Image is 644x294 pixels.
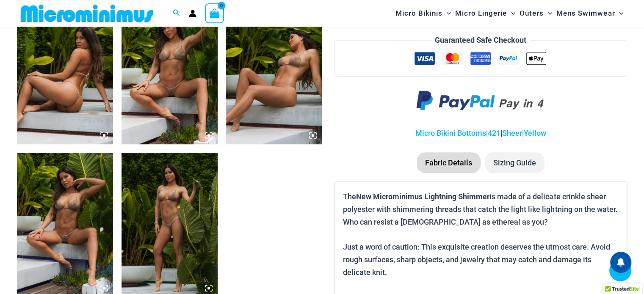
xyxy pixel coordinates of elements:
img: MM SHOP LOGO FLAT [17,4,157,23]
a: Micro LingerieMenu ToggleMenu Toggle [453,3,517,24]
span: Micro Bikinis [395,3,442,24]
a: OutersMenu ToggleMenu Toggle [517,3,554,24]
a: Micro BikinisMenu ToggleMenu Toggle [393,3,453,24]
a: Search icon link [173,8,180,19]
img: Lightning Shimmer Glittering Dunes 317 Tri Top 421 Micro [226,0,322,144]
a: Mens SwimwearMenu ToggleMenu Toggle [554,3,625,24]
b: New Microminimus Lightning Shimmer [356,191,489,201]
span: Menu Toggle [544,3,552,24]
span: Menu Toggle [442,3,451,24]
a: Yellow [524,129,546,137]
img: Lightning Shimmer Glittering Dunes 317 Tri Top 421 Micro [17,0,113,144]
a: Account icon link [189,10,196,17]
a: Micro Bikini Bottoms [415,129,486,137]
img: Lightning Shimmer Glittering Dunes 317 Tri Top 421 Micro [122,0,218,144]
li: Fabric Details [417,152,481,173]
a: View Shopping Cart, empty [205,3,224,23]
nav: Site Navigation [392,1,627,25]
span: Outers [520,3,544,24]
p: | | | [334,127,627,140]
a: 421 [488,129,500,137]
span: Menu Toggle [615,3,623,24]
span: Micro Lingerie [455,3,507,24]
span: Mens Swimwear [556,3,615,24]
li: Sizing Guide [485,152,544,173]
span: Menu Toggle [507,3,515,24]
p: The is made of a delicate crinkle sheer polyester with shimmering threads that catch the light li... [343,190,618,278]
legend: Guaranteed Safe Checkout [431,34,530,47]
a: Sheer [502,129,522,137]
